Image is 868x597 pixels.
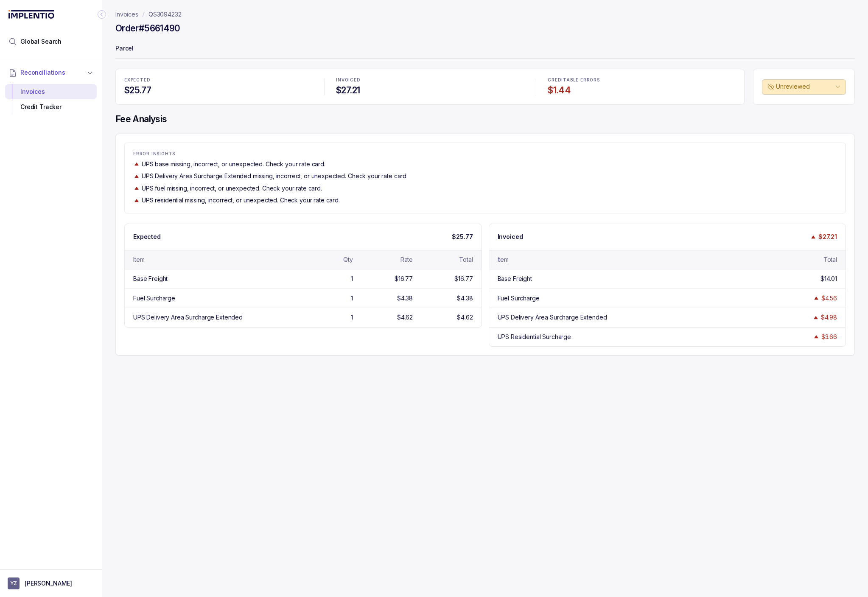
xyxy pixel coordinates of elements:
[148,10,182,19] a: QS3094232
[133,197,140,204] img: trend image
[97,9,107,20] div: Collapse Icon
[336,78,524,83] p: INVOICED
[115,41,855,58] p: Parcel
[548,78,736,83] p: CREDITABLE ERRORS
[397,313,413,322] div: $4.62
[115,10,138,19] a: Invoices
[457,313,473,322] div: $4.62
[142,160,325,168] p: UPS base missing, incorrect, or unexpected. Check your rate card.
[115,10,182,19] nav: breadcrumb
[124,78,312,83] p: EXPECTED
[8,577,20,589] span: User initials
[821,313,837,322] div: $4.98
[133,233,161,241] p: Expected
[823,255,837,264] div: Total
[133,313,243,322] div: UPS Delivery Area Surcharge Extended
[115,22,180,34] h4: Order #5661490
[25,579,72,588] p: [PERSON_NAME]
[452,233,473,241] p: $25.77
[776,82,834,91] p: Unreviewed
[142,196,340,205] p: UPS residential missing, incorrect, or unexpected. Check your rate card.
[142,172,408,180] p: UPS Delivery Area Surcharge Extended missing, incorrect, or unexpected. Check your rate card.
[810,234,817,240] img: trend image
[498,233,523,241] p: Invoiced
[454,275,473,283] div: $16.77
[12,84,90,99] div: Invoices
[820,275,837,283] div: $14.01
[818,233,837,241] p: $27.21
[813,334,820,340] img: trend image
[20,68,65,77] span: Reconciliations
[351,275,353,283] div: 1
[812,314,819,321] img: trend image
[397,294,413,303] div: $4.38
[133,173,140,179] img: trend image
[336,84,524,96] h4: $27.21
[8,577,94,589] button: User initials[PERSON_NAME]
[400,255,413,264] div: Rate
[459,255,473,264] div: Total
[5,63,97,82] button: Reconciliations
[548,84,736,96] h4: $1.44
[5,82,97,117] div: Reconciliations
[351,313,353,322] div: 1
[133,151,837,157] p: ERROR INSIGHTS
[498,255,509,264] div: Item
[142,184,322,193] p: UPS fuel missing, incorrect, or unexpected. Check your rate card.
[343,255,353,264] div: Qty
[498,275,532,283] div: Base Freight
[124,84,312,96] h4: $25.77
[133,275,168,283] div: Base Freight
[395,275,413,283] div: $16.77
[115,113,855,125] h4: Fee Analysis
[821,333,837,341] div: $3.66
[133,161,140,167] img: trend image
[498,313,607,322] div: UPS Delivery Area Surcharge Extended
[457,294,473,303] div: $4.38
[813,295,820,301] img: trend image
[20,37,62,46] span: Global Search
[133,255,144,264] div: Item
[498,333,571,341] div: UPS Residential Surcharge
[133,294,175,303] div: Fuel Surcharge
[762,79,846,95] button: Unreviewed
[133,185,140,191] img: trend image
[821,294,837,303] div: $4.56
[498,294,540,303] div: Fuel Surcharge
[12,99,90,115] div: Credit Tracker
[351,294,353,303] div: 1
